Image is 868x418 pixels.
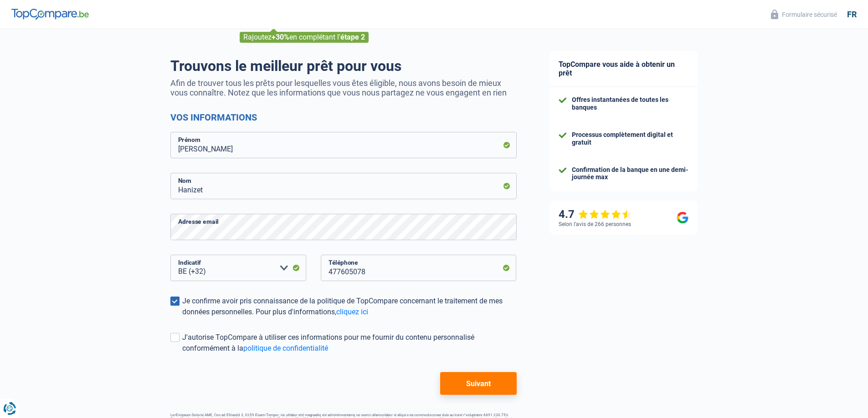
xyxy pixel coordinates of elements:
button: Formulaire sécurisé [765,7,842,22]
div: Selon l’avis de 266 personnes [559,221,631,227]
span: étape 2 [340,33,365,41]
span: +30% [272,33,289,41]
div: 4.7 [559,208,632,221]
img: Advertisement [2,377,3,378]
button: Suivant [440,372,516,395]
div: J'autorise TopCompare à utiliser ces informations pour me fournir du contenu personnalisé conform... [182,332,517,354]
div: Rajoutez en complétant l' [240,32,369,43]
a: cliquez ici [336,307,368,316]
input: 401020304 [321,255,517,281]
div: Offres instantanées de toutes les banques [572,96,688,111]
div: Je confirme avoir pris connaissance de la politique de TopCompare concernant le traitement de mes... [182,296,517,317]
p: Afin de trouver tous les prêts pour lesquelles vous êtes éligible, nous avons besoin de mieux vou... [170,78,517,97]
div: Confirmation de la banque en une demi-journée max [572,166,688,181]
img: TopCompare Logo [11,9,89,20]
div: Processus complètement digital et gratuit [572,131,688,146]
div: fr [847,10,857,20]
h2: Vos informations [170,112,517,123]
h1: Trouvons le meilleur prêt pour vous [170,57,517,75]
a: politique de confidentialité [243,344,328,353]
div: TopCompare vous aide à obtenir un prêt [550,51,698,87]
